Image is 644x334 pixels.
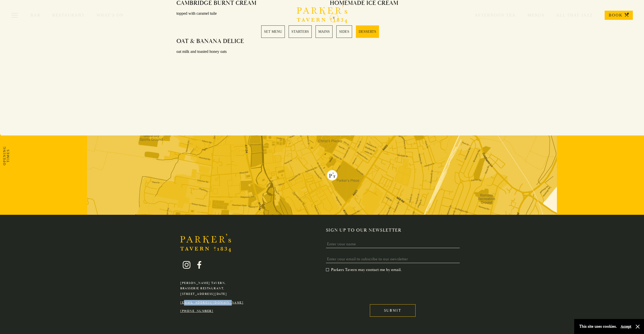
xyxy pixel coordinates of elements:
[621,324,631,329] button: Accept
[579,323,617,330] p: This site uses cookies.
[261,25,285,38] a: 1 / 5
[370,304,416,317] input: Submit
[356,25,379,38] a: 5 / 5
[316,25,333,38] a: 3 / 5
[336,25,352,38] a: 4 / 5
[87,135,557,215] img: map
[635,324,640,329] button: Close and accept
[326,240,460,248] input: Enter your name
[176,48,314,55] p: oat milk and toasted honey oats
[289,25,312,38] a: 2 / 5
[180,309,213,313] a: [PHONE_NUMBER]
[326,276,403,296] iframe: reCAPTCHA
[180,280,243,297] p: [PERSON_NAME] Tavern, Brasserie Restaurant, [STREET_ADDRESS][DATE]
[326,227,464,233] h2: Sign up to our newsletter
[326,267,402,272] label: Parkers Tavern may contact me by email.
[326,255,460,263] input: Enter your email to subscribe to our newsletter
[180,301,243,305] a: [EMAIL_ADDRESS][DOMAIN_NAME]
